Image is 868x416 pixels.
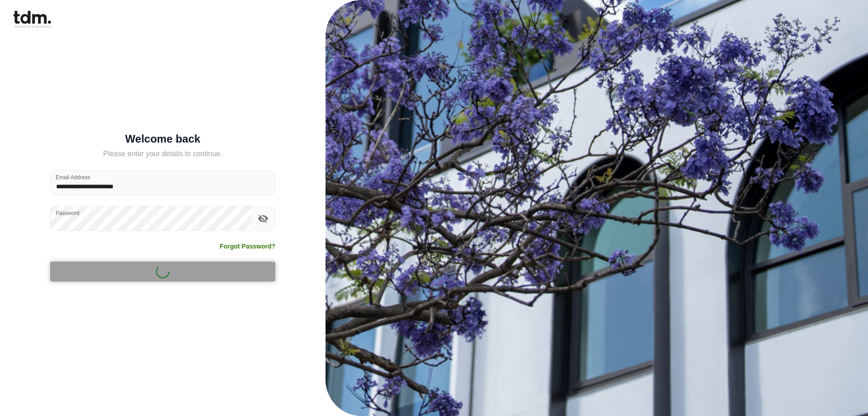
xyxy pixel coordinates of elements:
[50,148,275,159] h5: Please enter your details to continue.
[56,209,80,217] label: Password
[255,211,271,226] button: toggle password visibility
[220,242,275,251] a: Forgot Password?
[56,173,90,181] label: Email Address
[50,134,275,143] h5: Welcome back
